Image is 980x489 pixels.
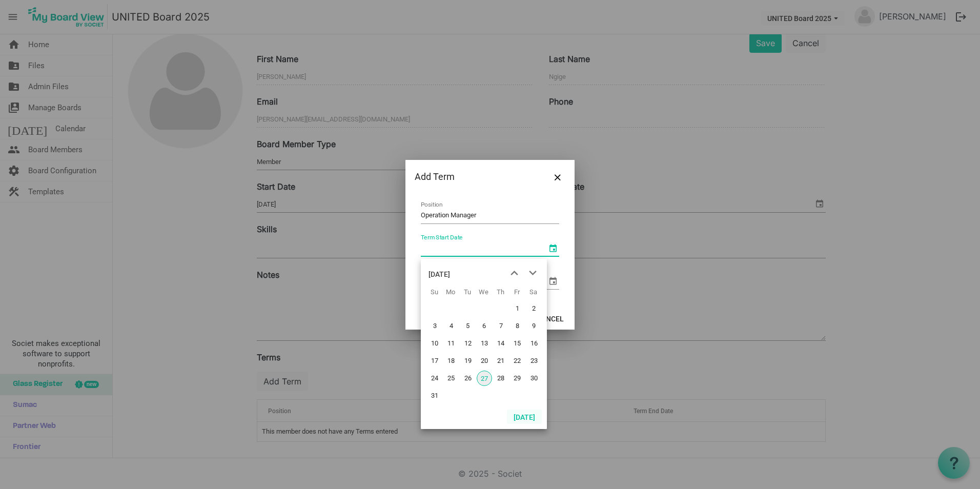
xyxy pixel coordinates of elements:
[509,353,525,369] span: Friday, August 22, 2025
[443,353,459,369] span: Monday, August 18, 2025
[526,336,542,351] span: Saturday, August 16, 2025
[460,371,476,386] span: Tuesday, August 26, 2025
[547,275,559,287] span: select
[526,301,542,316] span: Saturday, August 2, 2025
[460,336,476,351] span: Tuesday, August 12, 2025
[526,371,542,386] span: Saturday, August 30, 2025
[476,370,492,387] td: Wednesday, August 27, 2025
[459,284,476,300] th: Tu
[427,371,442,386] span: Sunday, August 24, 2025
[476,284,492,300] th: We
[493,318,508,334] span: Thursday, August 7, 2025
[405,160,575,330] div: Dialog edit
[509,371,525,386] span: Friday, August 29, 2025
[427,388,442,403] span: Sunday, August 31, 2025
[427,336,442,351] span: Sunday, August 10, 2025
[415,169,535,185] div: Add Term
[505,264,523,282] button: previous month
[509,318,525,334] span: Friday, August 8, 2025
[509,336,525,351] span: Friday, August 15, 2025
[509,301,525,316] span: Friday, August 1, 2025
[525,284,542,300] th: Sa
[493,353,508,369] span: Thursday, August 21, 2025
[427,318,442,334] span: Sunday, August 3, 2025
[460,353,476,369] span: Tuesday, August 19, 2025
[507,410,542,424] button: Today
[526,353,542,369] span: Saturday, August 23, 2025
[477,371,492,386] span: Wednesday, August 27, 2025
[428,264,450,284] div: title
[523,264,542,282] button: next month
[443,336,459,351] span: Monday, August 11, 2025
[460,318,476,334] span: Tuesday, August 5, 2025
[426,284,442,300] th: Su
[526,318,542,334] span: Saturday, August 9, 2025
[477,318,492,334] span: Wednesday, August 6, 2025
[508,284,525,300] th: Fr
[547,242,559,254] span: select
[477,353,492,369] span: Wednesday, August 20, 2025
[550,169,565,185] button: Close
[442,284,459,300] th: Mo
[493,336,508,351] span: Thursday, August 14, 2025
[493,371,508,386] span: Thursday, August 28, 2025
[443,318,459,334] span: Monday, August 4, 2025
[492,284,508,300] th: Th
[443,371,459,386] span: Monday, August 25, 2025
[530,311,570,325] button: Cancel
[427,353,442,369] span: Sunday, August 17, 2025
[477,336,492,351] span: Wednesday, August 13, 2025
